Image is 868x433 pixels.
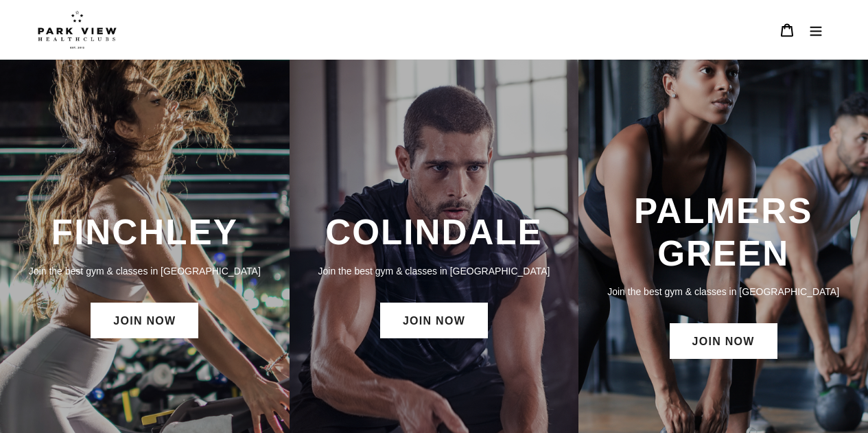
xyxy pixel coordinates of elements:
p: Join the best gym & classes in [GEOGRAPHIC_DATA] [14,264,276,279]
img: Park view health clubs is a gym near you. [38,10,117,49]
a: JOIN NOW: Colindale Membership [380,303,488,338]
button: Menu [801,15,830,45]
p: Join the best gym & classes in [GEOGRAPHIC_DATA] [303,264,565,279]
h3: COLINDALE [303,211,565,253]
h3: PALMERS GREEN [592,190,854,274]
h3: FINCHLEY [14,211,276,253]
p: Join the best gym & classes in [GEOGRAPHIC_DATA] [592,284,854,299]
a: JOIN NOW: Palmers Green Membership [670,323,777,359]
a: JOIN NOW: Finchley Membership [91,303,198,338]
